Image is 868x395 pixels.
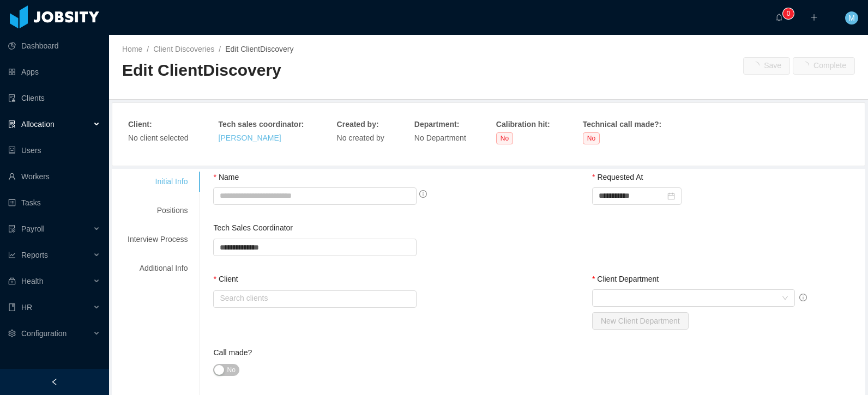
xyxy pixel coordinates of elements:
span: No Department [414,133,466,142]
a: Home [122,45,142,53]
span: info-circle [799,294,807,301]
a: icon: userWorkers [8,166,100,187]
a: icon: auditClients [8,87,100,109]
i: icon: file-protect [8,225,16,233]
div: Additional Info [114,258,201,278]
span: / [147,45,149,53]
i: icon: calendar [667,192,675,200]
span: Configuration [21,329,67,338]
span: / [219,45,221,53]
span: info-circle [419,190,427,198]
label: Name [213,173,239,181]
span: Health [21,277,43,285]
span: HR [21,303,32,312]
label: Client [213,275,238,283]
input: Name [213,187,416,205]
button: icon: loadingSave [743,57,790,75]
i: icon: medicine-box [8,277,16,285]
button: Call made? [213,364,239,376]
a: [PERSON_NAME] [219,133,281,142]
a: icon: appstoreApps [8,61,100,83]
strong: Technical call made? : [583,120,661,129]
strong: Client : [128,120,152,129]
span: M [848,11,855,25]
label: Call made? [213,348,252,357]
a: icon: profileTasks [8,192,100,214]
span: Client Department [597,275,659,283]
i: icon: book [8,303,16,311]
a: icon: pie-chartDashboard [8,35,100,57]
span: No client selected [128,133,189,142]
i: icon: setting [8,330,16,337]
a: Client Discoveries [153,45,214,53]
div: Interview Process [114,229,201,250]
span: No [227,364,235,375]
a: icon: robotUsers [8,139,100,161]
span: Edit ClientDiscovery [225,45,293,53]
button: New Client Department [592,312,689,330]
span: No [496,132,513,144]
strong: Calibration hit : [496,120,550,129]
span: No created by [337,133,384,142]
i: icon: solution [8,120,16,128]
span: Edit ClientDiscovery [122,61,281,79]
span: No [583,132,600,144]
label: Requested At [592,173,643,181]
strong: Created by : [337,120,379,129]
sup: 0 [783,8,794,19]
strong: Tech sales coordinator : [219,120,304,129]
label: Tech Sales Coordinator [213,223,293,232]
i: icon: line-chart [8,251,16,259]
span: Payroll [21,224,45,233]
span: Reports [21,251,48,259]
i: icon: plus [810,14,818,21]
div: Initial Info [114,172,201,192]
strong: Department : [414,120,459,129]
span: Allocation [21,120,55,129]
div: Positions [114,200,201,221]
i: icon: bell [775,14,783,21]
